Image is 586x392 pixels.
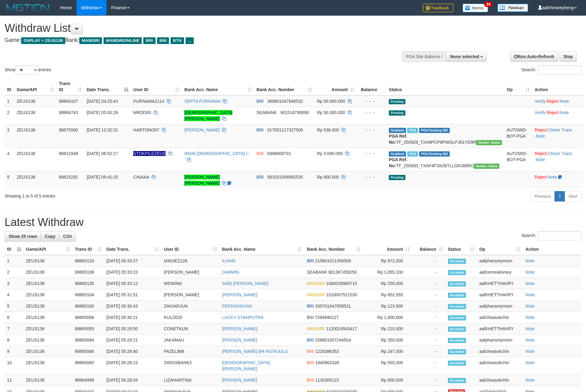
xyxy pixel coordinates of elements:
th: User ID: activate to sort column ascending [131,78,182,95]
a: Next [565,191,581,202]
b: PGA Ref. No: [389,134,407,145]
h1: Latest Withdraw [5,216,581,228]
th: ID: activate to sort column descending [5,244,24,255]
td: 88865066 [73,346,104,357]
span: BRI [257,99,264,104]
th: ID [5,78,14,95]
td: ZEUS138 [24,346,73,357]
td: ZEUS138 [24,289,73,301]
a: 1 [554,191,565,202]
td: ZEUS138 [14,148,57,171]
span: BRI [307,304,314,309]
a: Reject [535,175,547,179]
span: Copy 1228386352 to clipboard [315,349,339,354]
a: [PERSON_NAME] BR HUTAJULU [222,349,287,354]
td: 5 [5,301,24,312]
td: JAKAMAU [161,335,220,346]
span: SEABANK [307,270,327,275]
span: Vendor URL: https://trx31.1velocity.biz [474,164,499,169]
td: - [412,312,445,323]
td: - [412,267,445,278]
span: Show 25 rows [9,234,37,239]
a: SEPTA PURNAMA [184,99,220,104]
span: Accepted [448,293,466,298]
a: [PERSON_NAME] [222,326,257,331]
span: PGA Pending [419,151,450,157]
span: Nama rekening ada tanda titik/strip, harap diedit [133,151,166,156]
div: - - - [359,109,384,116]
a: [DEMOGRAPHIC_DATA] [PERSON_NAME] [222,360,270,371]
span: Rp 50.000.000 [317,99,345,104]
th: Bank Acc. Number: activate to sort column ascending [304,244,363,255]
td: Rp 123,900 [363,301,412,312]
td: · · [532,107,583,124]
span: BRI [257,175,264,179]
td: [DATE] 05:30:21 [104,312,162,323]
td: Rp 555,000 [363,357,412,375]
span: PGA Pending [419,128,450,133]
td: [DATE] 05:29:50 [104,323,162,335]
td: 1 [5,255,24,267]
td: 88865120 [73,255,104,267]
a: Note [525,281,535,286]
th: Date Trans.: activate to sort column ascending [104,244,162,255]
td: ZEUS138 [24,255,73,267]
td: PAZEL888 [161,346,220,357]
th: Balance: activate to sort column ascending [412,244,445,255]
span: Rp 3.000.000 [317,151,343,156]
span: Rp 536.000 [317,128,339,132]
td: - [412,255,445,267]
span: Copy 0496809731 to clipboard [267,151,291,156]
td: [DATE] 05:33:27 [104,255,162,267]
span: OXPLAY > ZEUS138 [21,37,65,44]
td: ZEUS138 [14,107,57,124]
span: Grabbed [389,151,406,157]
a: IMAM [DEMOGRAPHIC_DATA] I-- [184,151,250,156]
span: BNI [307,360,314,365]
a: DARMIN [222,270,239,275]
span: BNI [257,151,264,156]
td: aafphansreymom [477,255,523,267]
td: LIZAHARTINA [161,375,220,386]
th: Action [523,244,581,255]
span: MRDD00 [133,110,151,115]
span: Copy 208801007244504 to clipboard [315,338,351,342]
td: · · [532,124,583,148]
a: Note [536,134,545,139]
td: WDWIN0 [161,278,220,289]
td: · [532,171,583,189]
span: BTN [171,37,184,44]
a: Note [525,349,535,354]
span: Marked by aafsreyleap [407,151,418,157]
span: Accepted [448,338,466,343]
td: 88865104 [73,289,104,301]
td: - [412,323,445,335]
td: - [412,278,445,289]
td: - [412,346,445,357]
td: 1 [5,95,14,107]
a: Stop [559,51,577,62]
td: 3 [5,124,14,148]
span: Accepted [448,281,466,287]
span: CINAAA [133,175,149,179]
td: 11 [5,375,24,386]
a: [PERSON_NAME] [222,378,257,383]
a: Note [536,157,545,162]
th: Date Trans.: activate to sort column descending [84,78,131,95]
th: Game/API: activate to sort column ascending [24,244,73,255]
span: Pending [389,110,405,116]
a: Note [525,258,535,263]
span: Accepted [448,349,466,354]
a: Note [525,338,535,342]
a: Note [525,304,535,309]
td: [DATE] 05:33:23 [104,267,162,278]
td: ZEUS138 [14,171,57,189]
td: Rp 1,900,000 [363,312,412,323]
td: aafrornreaksmey [477,267,523,278]
a: [PERSON_NAME] [222,338,257,342]
td: ZEUS138 [24,267,73,278]
span: MANDIRI [307,292,325,297]
div: - - - [359,98,384,104]
td: [PERSON_NAME] [161,267,220,278]
button: None selected [446,51,487,62]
